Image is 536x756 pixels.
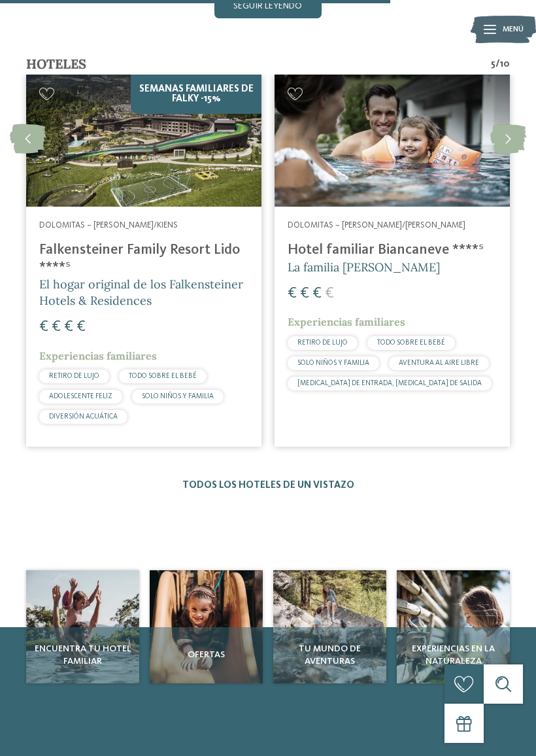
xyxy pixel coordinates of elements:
font: € [312,286,322,301]
font: seguir leyendo [233,1,302,10]
font: Experiencias familiares [288,315,405,328]
img: Hoteles familiares en los Dolomitas: vacaciones en el reino de las Montañas Pálidas [150,570,263,683]
font: € [300,286,309,301]
font: AVENTURA AL AIRE LIBRE [399,360,479,367]
font: TODO SOBRE EL BEBÉ [129,373,197,380]
font: € [288,286,297,301]
font: SOLO NIÑOS Y FAMILIA [297,360,369,367]
font: Experiencias en la naturaleza [412,644,495,666]
font: € [52,319,61,335]
font: 10 [500,60,510,69]
img: Hoteles familiares en el sur de Tirol [471,13,536,46]
font: Falkensteiner Family Resort Lido ****ˢ [39,243,240,274]
font: Tu mundo de aventuras [299,644,361,666]
font: / [495,60,500,69]
font: € [64,319,73,335]
font: Menú [503,26,524,33]
font: RETIRO DE LUJO [49,373,99,380]
font: Encuentra tu hotel familiar [35,644,131,666]
a: Hoteles familiares en los Dolomitas: vacaciones en el reino de las Montañas Pálidas Experiencias ... [397,570,510,683]
font: Hotel familiar Biancaneve ****ˢ [288,243,484,257]
a: Hoteles familiares en los Dolomitas: vacaciones en el reino de las Montañas Pálidas Tu mundo de a... [273,570,386,683]
img: Hoteles familiares en los Dolomitas: vacaciones en el reino de las Montañas Pálidas [397,570,510,683]
font: La familia [PERSON_NAME] [288,260,440,275]
font: Dolomitas – [PERSON_NAME]/[PERSON_NAME] [288,221,465,230]
a: Hoteles familiares en los Dolomitas: vacaciones en el reino de las Montañas Pálidas Dolomitas – [... [275,75,510,447]
font: € [39,319,48,335]
font: Dolomitas – [PERSON_NAME]/Kiens [39,221,178,230]
font: Ofertas [188,650,225,659]
img: Hoteles familiares en los Dolomitas: vacaciones en el reino de las Montañas Pálidas [273,570,386,683]
a: Hoteles familiares en los Dolomitas: vacaciones en el reino de las Montañas Pálidas Encuentra tu ... [26,570,139,683]
font: Hoteles [26,56,86,72]
font: TODO SOBRE EL BEBÉ [377,339,445,347]
a: Hoteles familiares en los Dolomitas: vacaciones en el reino de las Montañas Pálidas Semanas famil... [26,75,261,447]
font: El hogar original de los Falkensteiner Hotels & Residences [39,277,243,308]
font: € [325,286,334,301]
img: Hoteles familiares en los Dolomitas: vacaciones en el reino de las Montañas Pálidas [26,570,139,683]
font: SOLO NIÑOS Y FAMILIA [142,393,214,400]
font: [MEDICAL_DATA] DE ENTRADA, [MEDICAL_DATA] DE SALIDA [297,380,482,387]
font: DIVERSIÓN ACUÁTICA [49,413,118,421]
font: Experiencias familiares [39,349,157,362]
font: 5 [491,60,495,69]
font: RETIRO DE LUJO [297,339,348,347]
font: ADOLESCENTE FELIZ [49,393,112,400]
a: Todos los hoteles de un vistazo [182,481,354,490]
a: Hoteles familiares en los Dolomitas: vacaciones en el reino de las Montañas Pálidas Ofertas [150,570,263,683]
font: € [76,319,86,335]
